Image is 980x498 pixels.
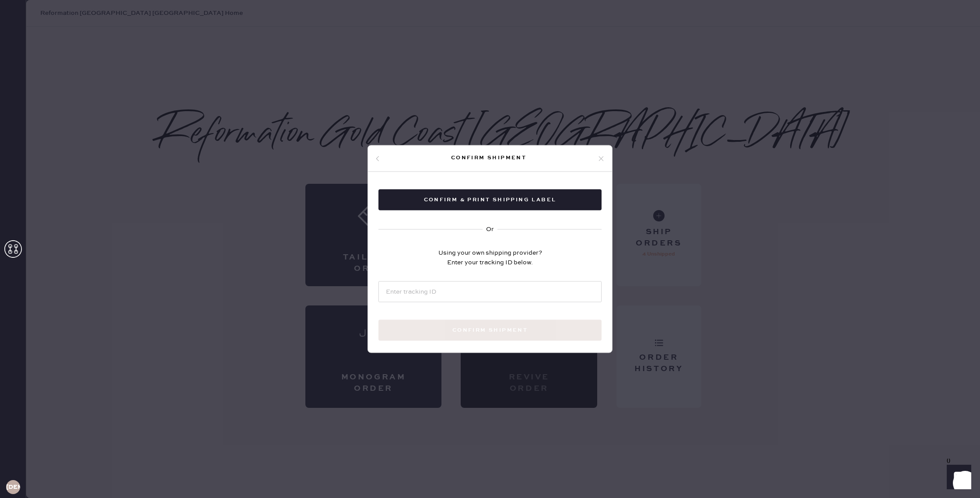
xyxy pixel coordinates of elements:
input: Enter tracking ID [378,281,602,302]
div: Using your own shipping provider? Enter your tracking ID below. [438,248,542,267]
div: Or [486,224,494,234]
button: Confirm & Print shipping label [378,189,602,210]
h3: [DEMOGRAPHIC_DATA] [6,484,20,490]
button: Confirm shipment [378,320,602,341]
div: Confirm shipment [380,152,597,163]
iframe: Front Chat [938,459,976,496]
